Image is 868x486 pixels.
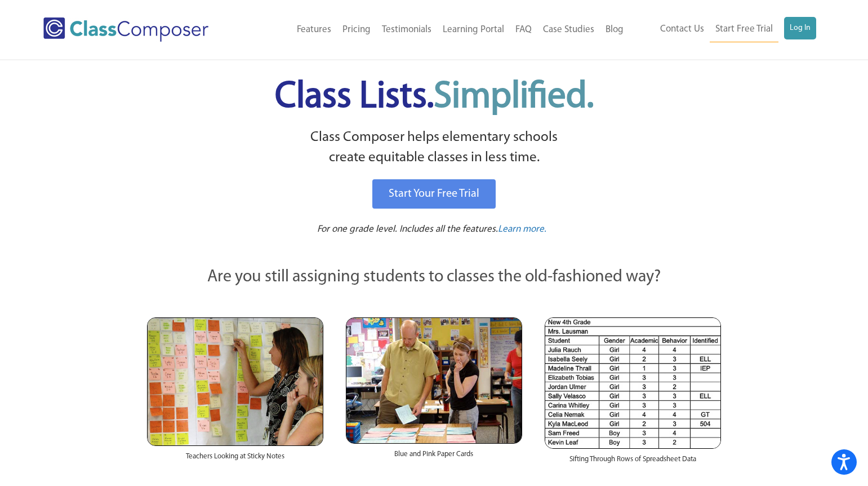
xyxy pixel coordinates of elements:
[545,317,721,449] img: Spreadsheets
[145,127,723,169] p: Class Composer helps elementary schools create equitable classes in less time.
[291,17,337,42] a: Features
[545,449,721,476] div: Sifting Through Rows of Spreadsheet Data
[147,446,323,473] div: Teachers Looking at Sticky Notes
[655,17,710,42] a: Contact Us
[629,17,816,42] nav: Header Menu
[434,79,594,116] span: Simplified.
[247,17,629,42] nav: Header Menu
[537,17,600,42] a: Case Studies
[376,17,437,42] a: Testimonials
[510,17,537,42] a: FAQ
[437,17,510,42] a: Learning Portal
[498,223,546,237] a: Learn more.
[337,17,376,42] a: Pricing
[43,17,208,42] img: Class Composer
[346,444,522,471] div: Blue and Pink Paper Cards
[784,17,816,39] a: Log In
[498,224,546,234] span: Learn more.
[710,17,778,42] a: Start Free Trial
[317,224,498,234] span: For one grade level. Includes all the features.
[346,317,522,443] img: Blue and Pink Paper Cards
[600,17,629,42] a: Blog
[147,317,323,446] img: Teachers Looking at Sticky Notes
[275,79,594,116] span: Class Lists.
[147,265,722,290] p: Are you still assigning students to classes the old-fashioned way?
[372,179,496,209] a: Start Your Free Trial
[389,188,479,200] span: Start Your Free Trial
